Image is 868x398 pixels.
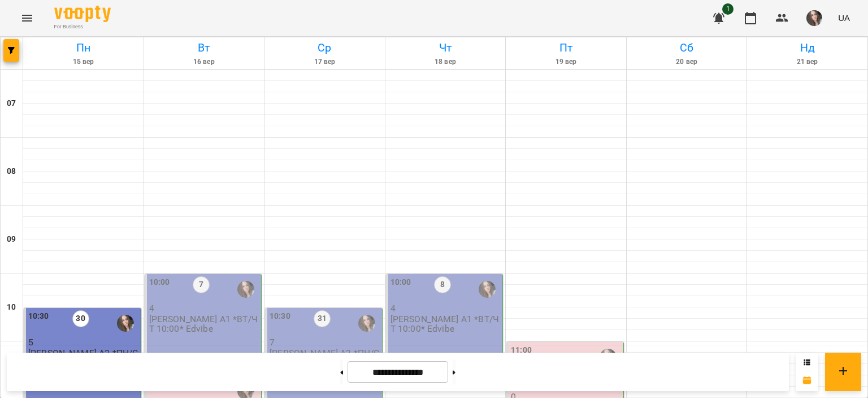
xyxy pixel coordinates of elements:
[54,6,111,22] img: Voopty Logo
[117,315,134,332] img: Міхайленко Юлія
[628,57,745,67] h6: 20 вер
[193,276,210,293] label: 7
[7,165,16,178] h6: 08
[390,276,411,289] label: 10:00
[54,23,111,31] span: For Business
[511,344,532,357] label: 11:00
[314,310,331,327] label: 31
[72,310,89,327] label: 30
[806,10,822,26] img: f6374287e352a2e74eca4bf889e79d1e.jpg
[146,57,263,67] h6: 16 вер
[387,39,504,57] h6: Чт
[749,57,866,67] h6: 21 вер
[7,97,16,110] h6: 07
[149,314,259,334] p: [PERSON_NAME] А1 *ВТ/ЧТ 10:00* Edvibe
[25,57,142,67] h6: 15 вер
[434,276,451,293] label: 8
[28,337,138,347] p: 5
[7,233,16,246] h6: 09
[7,301,16,314] h6: 10
[479,281,496,298] img: Міхайленко Юлія
[14,5,41,32] button: Menu
[266,57,383,67] h6: 17 вер
[266,39,383,57] h6: Ср
[25,39,142,57] h6: Пн
[28,310,49,323] label: 10:30
[149,276,170,289] label: 10:00
[390,314,501,334] p: [PERSON_NAME] А1 *ВТ/ЧТ 10:00* Edvibe
[834,7,854,28] button: UA
[507,39,624,57] h6: Пт
[390,303,501,313] p: 4
[507,57,624,67] h6: 19 вер
[628,39,745,57] h6: Сб
[270,337,380,347] p: 7
[149,303,259,313] p: 4
[387,57,504,67] h6: 18 вер
[722,3,734,15] span: 1
[749,39,866,57] h6: Нд
[838,12,850,24] span: UA
[146,39,263,57] h6: Вт
[237,281,254,298] img: Міхайленко Юлія
[358,315,375,332] img: Міхайленко Юлія
[270,310,290,323] label: 10:30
